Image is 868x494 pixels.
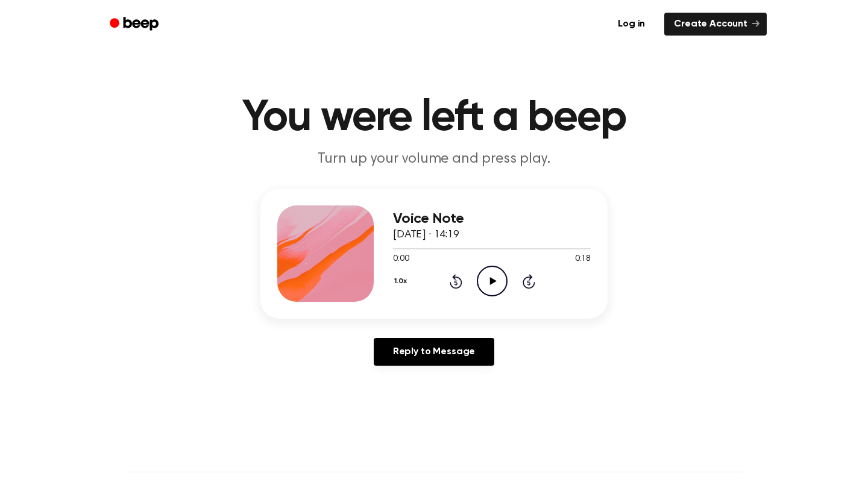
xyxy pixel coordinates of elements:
a: Create Account [664,13,767,36]
a: Log in [606,10,657,38]
span: 0:00 [393,253,409,266]
h3: Voice Note [393,211,591,227]
h1: You were left a beep [125,96,743,140]
span: [DATE] · 14:19 [393,230,459,240]
a: Reply to Message [374,338,494,366]
button: 1.0x [393,271,411,292]
a: Beep [101,13,169,36]
span: 0:18 [575,253,591,266]
p: Turn up your volume and press play. [203,149,665,169]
